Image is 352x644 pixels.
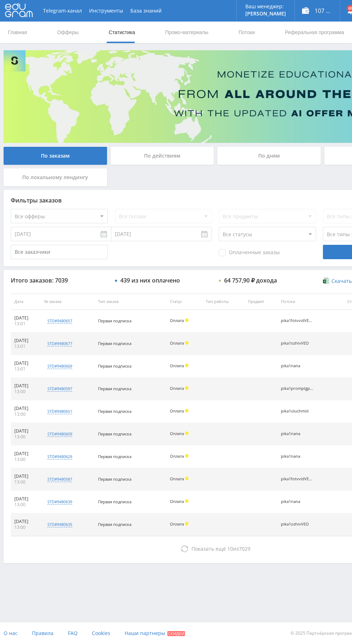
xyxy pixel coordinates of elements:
div: 13:00 [14,434,37,440]
div: 13:00 [14,502,37,508]
span: Оплата [170,499,184,504]
div: pika1nana [281,431,313,436]
a: Статистика [108,22,136,43]
th: Предмет [244,294,277,310]
div: std#9480597 [47,386,72,392]
div: [DATE] [14,473,37,479]
a: FAQ [68,622,78,644]
div: Итого заказов: 7039 [11,277,108,284]
span: Холд [185,341,189,345]
div: [DATE] [14,406,37,411]
div: pika1nana [281,454,313,459]
a: О нас [4,622,18,644]
div: [DATE] [14,428,37,434]
span: FAQ [68,630,78,636]
span: Холд [185,318,189,322]
span: Оплата [170,431,184,436]
th: Потоки [277,294,333,310]
span: Оплата [170,340,184,346]
div: 13:00 [14,389,37,395]
span: Наши партнеры [125,630,165,636]
span: Оплата [170,318,184,323]
span: из [191,545,250,552]
div: std#9480587 [47,476,72,482]
div: [DATE] [14,383,37,389]
span: Первая подписка [98,386,131,391]
span: Первая подписка [98,363,131,369]
div: std#9480669 [47,363,72,369]
p: Ваш менеджер: [245,4,286,9]
span: Холд [185,454,189,458]
span: Первая подписка [98,522,131,527]
span: Оплата [170,408,184,414]
a: Офферы [56,22,79,43]
span: Оплата [170,363,184,368]
span: Холд [185,364,189,367]
a: Cookies [92,622,110,644]
div: 439 из них оплачено [120,277,180,284]
div: [DATE] [14,338,37,344]
div: 13:00 [14,524,37,530]
a: Промо-материалы [165,22,209,43]
span: Скидки [167,631,185,636]
div: pika1fotvvidVEO3 [281,477,313,481]
p: [PERSON_NAME] [245,11,286,17]
span: Первая подписка [98,499,131,504]
span: Первая подписка [98,431,131,437]
span: Холд [185,386,189,390]
span: 7029 [239,545,250,552]
div: 13:01 [14,366,37,372]
input: Все заказчики [11,245,108,259]
div: pika1uluchmid [281,409,313,414]
span: Первая подписка [98,341,131,346]
div: std#9480657 [47,318,72,324]
span: Холд [185,409,189,412]
th: Статус [166,294,203,310]
div: [DATE] [14,496,37,502]
span: Холд [185,431,189,435]
div: pika1promptgpt5 [281,386,313,391]
a: Главная [7,22,28,43]
span: Оплата [170,386,184,391]
span: Первая подписка [98,476,131,482]
div: [DATE] [14,315,37,321]
div: [DATE] [14,451,37,457]
div: std#9480639 [47,499,72,505]
span: О нас [4,630,18,636]
span: Первая подписка [98,318,131,323]
img: xlsx [323,277,329,284]
span: Оплата [170,476,184,481]
span: 10 [227,545,233,552]
a: Реферальная программа [284,22,345,43]
div: pika1ozhivVEO [281,522,313,527]
div: По действиям [111,147,214,165]
span: Оплата [170,521,184,527]
span: Cookies [92,630,110,636]
div: [DATE] [14,360,37,366]
div: pika1ozhivVEO [281,341,313,346]
span: Холд [185,499,189,503]
div: pika1fotvvidVEO3 [281,318,313,323]
span: Правила [32,630,54,636]
a: Потоки [238,22,256,43]
th: № заказа [41,294,94,310]
div: 13:00 [14,457,37,462]
div: [DATE] [14,519,37,524]
a: Наши партнеры Скидки [125,622,185,644]
div: std#9480629 [47,454,72,459]
div: 13:01 [14,344,37,349]
div: По локальному лендингу [4,168,107,186]
div: std#9480609 [47,431,72,437]
div: std#9480651 [47,409,72,414]
div: pika1nana [281,499,313,504]
div: 13:00 [14,411,37,417]
div: 13:01 [14,321,37,327]
span: Холд [185,522,189,526]
div: 64 757,90 ₽ дохода [224,277,277,284]
th: Тип заказа [94,294,166,310]
div: std#9480635 [47,522,72,527]
div: По дням [217,147,321,165]
span: Первая подписка [98,409,131,414]
th: Тип работы [202,294,244,310]
th: Дата [11,294,41,310]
